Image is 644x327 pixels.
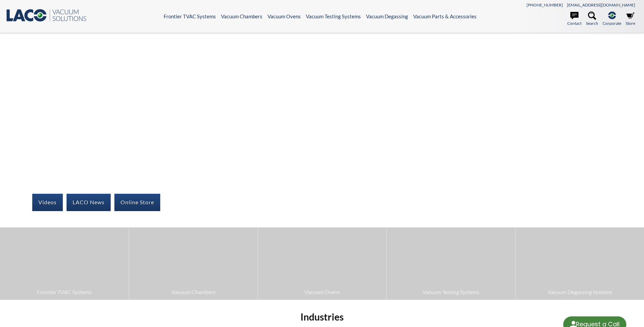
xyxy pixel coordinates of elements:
a: Vacuum Ovens [268,13,301,19]
h2: Industries [137,311,507,323]
a: [EMAIL_ADDRESS][DOMAIN_NAME] [567,2,635,7]
a: Vacuum Ovens [258,227,386,299]
a: Frontier TVAC Systems [164,13,216,19]
a: [PHONE_NUMBER] [527,2,563,7]
span: Frontier TVAC Systems [3,288,125,296]
a: Vacuum Parts & Accessories [413,13,477,19]
span: Corporate [603,20,621,27]
a: Vacuum Degassing [366,13,408,19]
a: Store [626,12,635,27]
a: Vacuum Chambers [129,227,257,299]
span: Vacuum Testing Systems [390,288,512,296]
a: LACO News [67,194,111,211]
a: Online Store [114,194,160,211]
span: Vacuum Degassing Systems [519,288,641,296]
a: Vacuum Testing Systems [306,13,361,19]
a: Vacuum Testing Systems [387,227,515,299]
a: Vacuum Chambers [221,13,262,19]
a: Search [586,12,598,27]
a: Videos [32,194,63,211]
span: Vacuum Ovens [261,288,383,296]
span: Vacuum Chambers [132,288,254,296]
a: Contact [567,12,582,27]
a: Vacuum Degassing Systems [516,227,644,299]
